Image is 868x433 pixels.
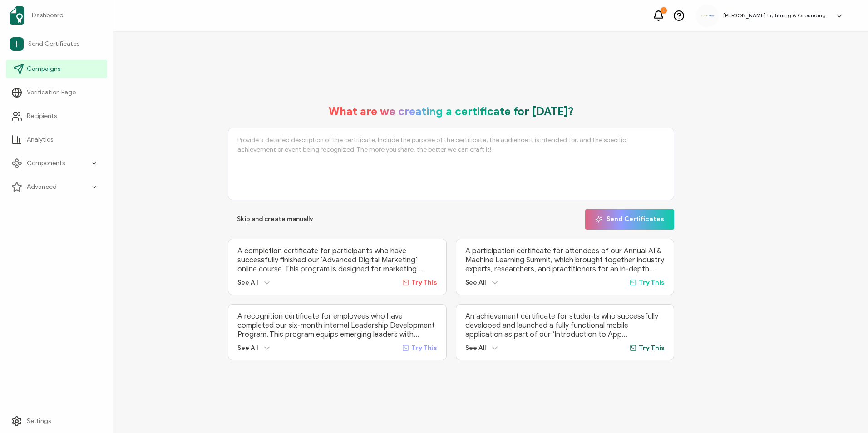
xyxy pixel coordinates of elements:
[27,88,76,97] span: Verification Page
[27,135,53,144] span: Analytics
[6,3,107,28] a: Dashboard
[28,39,79,49] span: Send Certificates
[237,216,313,222] span: Skip and create manually
[661,7,667,14] div: 1
[465,344,486,352] span: See All
[465,312,665,339] p: An achievement certificate for students who successfully developed and launched a fully functiona...
[27,182,57,192] span: Advanced
[237,312,437,339] p: A recognition certificate for employees who have completed our six-month internal Leadership Deve...
[27,159,65,168] span: Components
[27,64,60,74] span: Campaigns
[411,279,437,286] span: Try This
[10,6,24,25] img: sertifier-logomark-colored.svg
[6,84,107,102] a: Verification Page
[6,412,107,430] a: Settings
[6,131,107,149] a: Analytics
[723,12,826,19] h5: [PERSON_NAME] Lightning & Grounding
[27,112,57,121] span: Recipients
[595,216,664,223] span: Send Certificates
[6,60,107,78] a: Campaigns
[465,246,665,274] p: A participation certificate for attendees of our Annual AI & Machine Learning Summit, which broug...
[639,279,665,286] span: Try This
[228,209,322,230] button: Skip and create manually
[237,344,258,352] span: See All
[329,105,574,118] h1: What are we creating a certificate for [DATE]?
[465,279,486,286] span: See All
[585,209,674,230] button: Send Certificates
[6,107,107,125] a: Recipients
[700,14,714,17] img: aadcaf15-e79d-49df-9673-3fc76e3576c2.png
[237,279,258,286] span: See All
[237,246,437,274] p: A completion certificate for participants who have successfully finished our ‘Advanced Digital Ma...
[27,417,51,426] span: Settings
[6,34,107,54] a: Send Certificates
[411,344,437,352] span: Try This
[639,344,665,352] span: Try This
[32,11,64,20] span: Dashboard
